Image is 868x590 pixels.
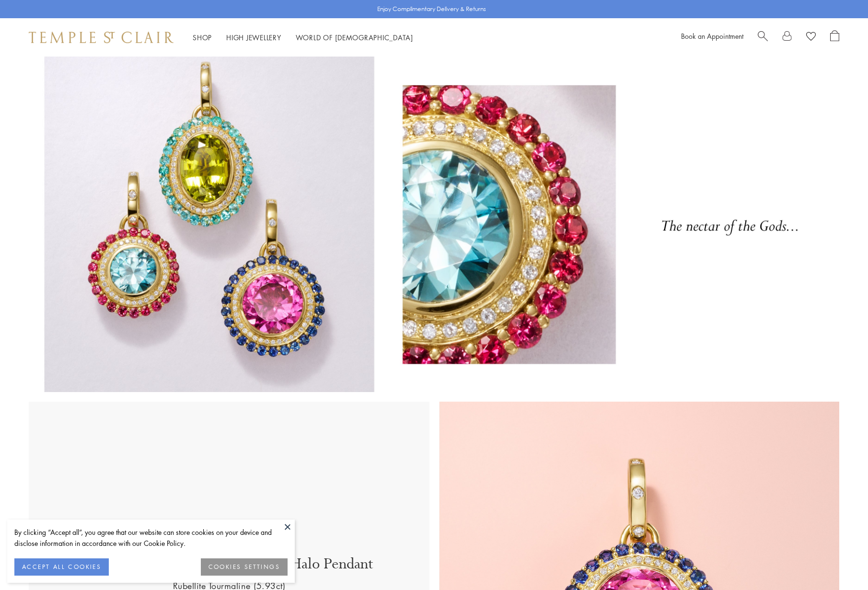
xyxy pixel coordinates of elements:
[14,527,288,549] div: By clicking “Accept all”, you agree that our website can store cookies on your device and disclos...
[806,30,816,45] a: View Wishlist
[29,32,174,43] img: Temple St. Clair
[14,558,109,576] button: ACCEPT ALL COOKIES
[193,32,413,44] nav: Main navigation
[681,31,743,41] a: Book an Appointment
[193,33,212,42] a: ShopShop
[377,4,486,14] p: Enjoy Complimentary Delivery & Returns
[201,558,288,576] button: COOKIES SETTINGS
[226,33,281,42] a: High JewelleryHigh Jewellery
[820,545,858,580] iframe: Gorgias live chat messenger
[758,30,768,45] a: Search
[296,33,413,42] a: World of [DEMOGRAPHIC_DATA]World of [DEMOGRAPHIC_DATA]
[830,30,839,45] a: Open Shopping Bag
